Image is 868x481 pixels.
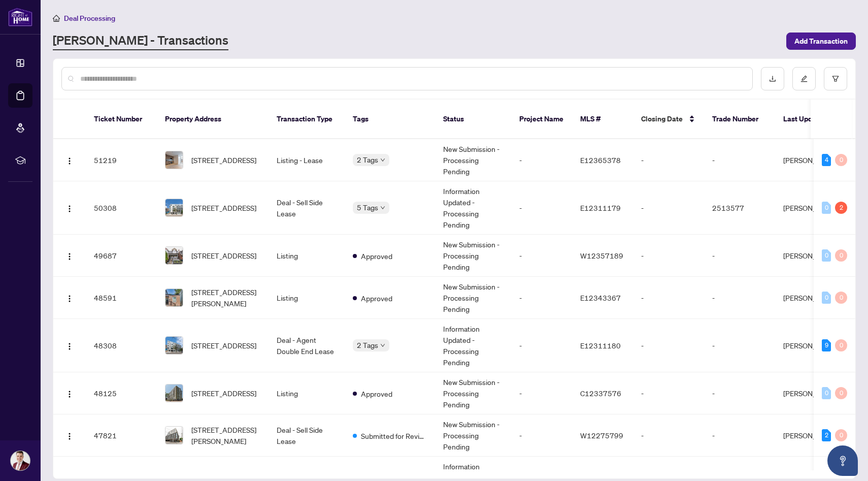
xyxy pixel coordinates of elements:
th: Property Address [157,100,269,139]
td: [PERSON_NAME] [775,277,851,319]
span: [STREET_ADDRESS] [191,154,256,166]
td: [PERSON_NAME] [775,414,851,457]
span: E12365378 [580,155,621,165]
div: 2 [835,202,847,214]
button: download [761,67,784,90]
div: 0 [835,339,847,351]
div: 2 [822,429,831,441]
td: - [633,319,704,372]
span: Closing Date [641,113,683,124]
span: E12311179 [580,203,621,212]
td: - [704,319,775,372]
button: Open asap [827,445,858,476]
td: Deal - Sell Side Lease [269,181,345,235]
img: Profile Icon [11,451,30,470]
td: Deal - Agent Double End Lease [269,319,345,372]
td: 2513577 [704,181,775,235]
img: Logo [65,205,74,213]
button: Logo [61,200,78,216]
img: thumbnail-img [165,247,183,264]
th: Transaction Type [269,100,345,139]
td: 49687 [86,235,157,277]
span: 2 Tags [357,339,378,351]
td: Listing - Lease [269,139,345,181]
td: - [704,139,775,181]
td: Listing [269,372,345,414]
th: Status [435,100,511,139]
td: - [704,414,775,457]
td: - [511,277,572,319]
img: Logo [65,342,74,350]
span: [STREET_ADDRESS] [191,202,256,213]
td: New Submission - Processing Pending [435,372,511,414]
button: Logo [61,247,78,264]
span: 5 Tags [357,202,378,213]
td: - [511,319,572,372]
img: Logo [65,295,74,303]
span: C12337576 [580,389,621,398]
td: - [633,277,704,319]
th: Tags [345,100,435,139]
td: 50308 [86,181,157,235]
div: 0 [822,387,831,399]
th: Closing Date [633,100,704,139]
td: Listing [269,277,345,319]
td: - [511,414,572,457]
span: [STREET_ADDRESS][PERSON_NAME] [191,286,260,309]
button: Logo [61,290,78,306]
img: logo [8,8,32,26]
td: - [704,235,775,277]
img: thumbnail-img [165,289,183,306]
img: Logo [65,157,74,165]
td: [PERSON_NAME] [775,319,851,372]
button: filter [824,67,847,90]
span: W12357189 [580,251,623,260]
div: 0 [822,249,831,262]
button: Add Transaction [786,33,856,50]
span: Approved [361,388,392,399]
td: - [511,372,572,414]
td: - [511,235,572,277]
span: Add Transaction [794,33,848,49]
img: Logo [65,390,74,398]
div: 0 [835,429,847,441]
span: Submitted for Review [361,430,427,441]
img: thumbnail-img [165,337,183,354]
span: edit [800,75,808,82]
th: Ticket Number [86,100,157,139]
span: E12343367 [580,293,621,302]
img: thumbnail-img [165,151,183,169]
span: [STREET_ADDRESS] [191,250,256,261]
th: Last Updated By [775,100,851,139]
span: [STREET_ADDRESS] [191,388,256,399]
td: New Submission - Processing Pending [435,277,511,319]
img: thumbnail-img [165,384,183,402]
button: Logo [61,385,78,401]
td: - [511,139,572,181]
td: - [633,139,704,181]
td: 47821 [86,414,157,457]
th: Trade Number [704,100,775,139]
td: - [511,181,572,235]
td: Information Updated - Processing Pending [435,319,511,372]
td: [PERSON_NAME] [775,139,851,181]
div: 4 [822,154,831,166]
button: Logo [61,152,78,168]
span: Approved [361,293,392,304]
td: [PERSON_NAME] [775,235,851,277]
td: - [633,414,704,457]
td: Listing [269,235,345,277]
td: - [633,372,704,414]
td: [PERSON_NAME] [775,181,851,235]
div: 9 [822,339,831,351]
td: Deal - Sell Side Lease [269,414,345,457]
td: New Submission - Processing Pending [435,235,511,277]
div: 0 [835,154,847,166]
span: Deal Processing [64,14,115,23]
td: - [704,277,775,319]
td: New Submission - Processing Pending [435,414,511,457]
td: New Submission - Processing Pending [435,139,511,181]
span: [STREET_ADDRESS][PERSON_NAME] [191,424,260,446]
th: Project Name [511,100,572,139]
img: Logo [65,252,74,261]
